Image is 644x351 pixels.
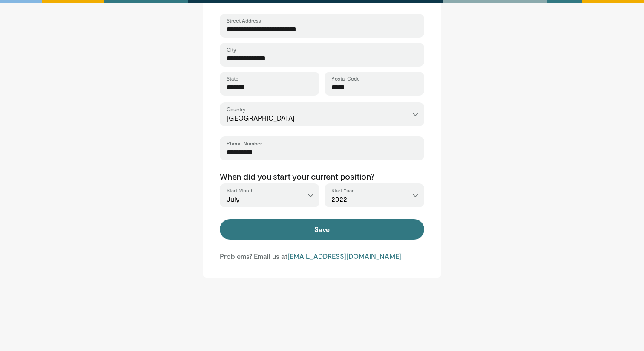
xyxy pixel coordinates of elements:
label: State [227,75,239,82]
label: Phone Number [227,140,262,147]
button: Save [220,219,424,240]
label: City [227,46,236,53]
p: When did you start your current position? [220,171,424,182]
p: Problems? Email us at . [220,252,424,261]
a: [EMAIL_ADDRESS][DOMAIN_NAME] [287,252,401,260]
label: Street Address [227,17,261,24]
label: Postal Code [331,75,360,82]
